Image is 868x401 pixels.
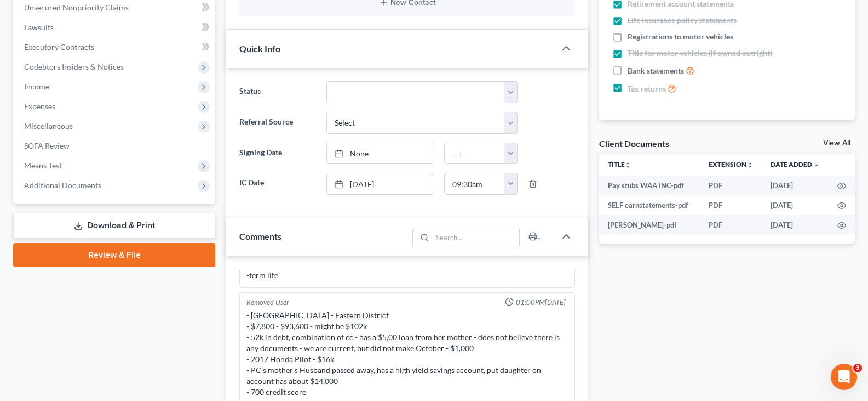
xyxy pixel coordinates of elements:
[813,162,820,168] i: expand_more
[628,15,737,26] span: Life insurance policy statements
[327,173,433,194] a: [DATE]
[628,48,772,59] span: Title for motor vehicles (if owned outright)
[246,310,568,398] div: - [GEOGRAPHIC_DATA] - Eastern District - $7,800 - $93,600 - might be $102k - 52k in debt, combina...
[746,162,753,168] i: unfold_more
[24,22,54,32] span: Lawsuits
[599,195,700,215] td: SELF earnstatements-pdf
[246,297,289,308] div: Removed User
[700,176,762,195] td: PDF
[239,43,280,54] span: Quick Info
[625,162,631,168] i: unfold_more
[24,101,55,111] span: Expenses
[853,364,862,372] span: 3
[628,83,666,94] span: Tax returns
[628,65,684,76] span: Bank statements
[599,176,700,195] td: Pay stubs WAA INC-pdf
[608,160,631,168] a: Titleunfold_more
[823,139,850,147] a: View All
[234,143,320,165] label: Signing Date
[831,364,857,390] iframe: Intercom live chat
[771,160,820,168] a: Date Added expand_more
[15,37,215,57] a: Executory Contracts
[762,176,829,195] td: [DATE]
[762,215,829,235] td: [DATE]
[13,213,215,239] a: Download & Print
[700,215,762,235] td: PDF
[234,112,320,134] label: Referral Source
[24,82,49,91] span: Income
[445,143,505,164] input: -- : --
[628,31,733,42] span: Registrations to motor vehicles
[239,231,281,241] span: Comments
[445,173,505,194] input: -- : --
[762,195,829,215] td: [DATE]
[24,62,124,71] span: Codebtors Insiders & Notices
[24,3,129,12] span: Unsecured Nonpriority Claims
[234,81,320,103] label: Status
[24,141,70,150] span: SOFA Review
[599,138,669,149] div: Client Documents
[24,161,62,170] span: Means Test
[24,121,73,131] span: Miscellaneous
[709,160,753,168] a: Extensionunfold_more
[234,173,320,195] label: IC Date
[599,215,700,235] td: [PERSON_NAME]-pdf
[700,195,762,215] td: PDF
[15,18,215,37] a: Lawsuits
[24,42,94,52] span: Executory Contracts
[24,180,101,190] span: Additional Documents
[15,136,215,156] a: SOFA Review
[516,297,566,308] span: 01:00PM[DATE]
[13,243,215,267] a: Review & File
[433,228,520,247] input: Search...
[327,143,433,164] a: None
